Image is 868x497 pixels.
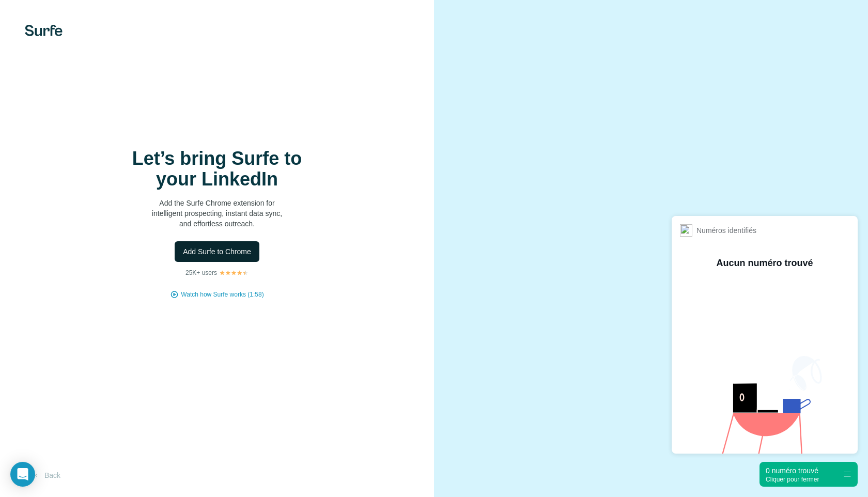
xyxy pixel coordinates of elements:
[175,241,259,262] button: Add Surfe to Chrome
[25,25,63,36] img: Surfe's logo
[10,462,35,487] div: Open Intercom Messenger
[114,148,320,190] h1: Let’s bring Surfe to your LinkedIn
[114,198,320,229] p: Add the Surfe Chrome extension for intelligent prospecting, instant data sync, and effortless out...
[181,290,263,299] button: Watch how Surfe works (1:58)
[183,246,251,257] span: Add Surfe to Chrome
[185,268,217,277] p: 25K+ users
[219,270,249,276] img: Rating Stars
[25,466,68,485] button: Back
